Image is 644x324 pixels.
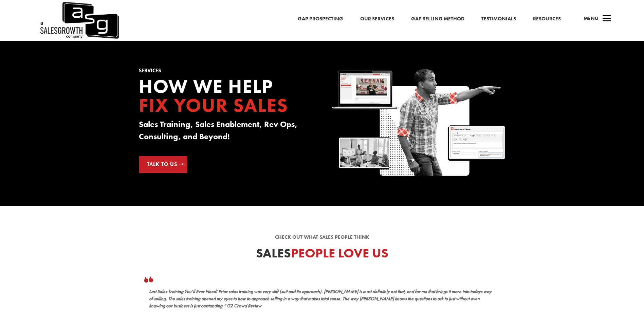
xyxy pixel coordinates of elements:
a: Talk to Us [139,156,187,173]
a: Our Services [360,15,394,23]
span: Menu [584,15,599,22]
p: Last Sales Training You’ll Ever Need! Prior sales training was very stiff (suit and tie approach)... [149,288,495,314]
h1: Services [139,68,312,77]
p: Check out what sales people think [139,233,505,241]
h3: Sales Training, Sales Enablement, Rev Ops, Consulting, and Beyond! [139,118,312,146]
span: People Love Us [291,245,388,261]
a: Gap Selling Method [411,15,464,23]
img: Sales Growth Keenan [332,68,505,178]
h2: How we Help [139,77,312,118]
h2: Sales [139,247,505,263]
a: Testimonials [481,15,516,23]
span: Fix your Sales [139,93,288,118]
a: Gap Prospecting [298,15,343,23]
a: Resources [533,15,561,23]
span: a [600,12,614,26]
